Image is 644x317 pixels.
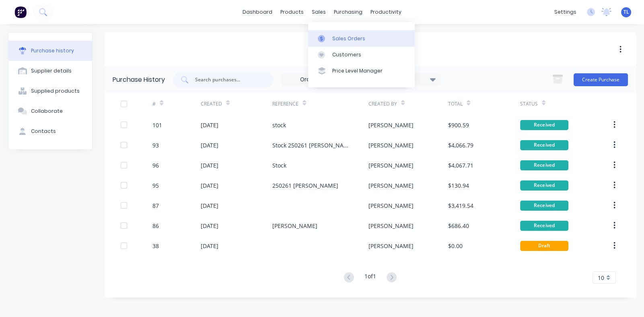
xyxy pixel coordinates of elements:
div: [DATE] [201,242,218,250]
div: Received [520,180,568,191]
div: 95 [152,181,159,190]
button: Contacts [8,121,92,141]
div: 1 of 1 [364,272,376,284]
div: 38 [152,242,159,250]
div: Received [520,160,568,170]
div: Created By [368,100,397,108]
div: Received [520,201,568,211]
div: sales [308,6,330,18]
a: Price Level Manager [308,63,415,79]
div: 250261 [PERSON_NAME] [272,181,338,190]
div: products [276,6,308,18]
div: Received [520,120,568,130]
a: Sales Orders [308,30,415,46]
div: Draft [520,241,568,251]
div: 96 [152,161,159,170]
div: Customers [332,51,361,58]
div: $0.00 [448,242,463,250]
div: Contacts [31,128,56,135]
div: $3,419.54 [448,201,473,210]
div: Supplier details [31,67,72,75]
div: [PERSON_NAME] [368,222,414,230]
div: 86 [152,222,159,230]
button: Purchase history [8,41,92,61]
button: Supplied products [8,81,92,101]
div: [DATE] [201,161,218,170]
div: Purchase History [113,75,165,85]
div: 87 [152,201,159,210]
div: Status [520,100,538,108]
span: 10 [598,273,604,282]
div: Sales Orders [332,35,365,42]
div: [DATE] [201,222,218,230]
div: Total [448,100,463,108]
div: productivity [366,6,405,18]
div: [PERSON_NAME] [368,141,414,149]
div: [DATE] [201,141,218,149]
div: [PERSON_NAME] [368,121,414,129]
div: 101 [152,121,162,129]
div: [PERSON_NAME] [368,161,414,170]
div: # [152,100,156,108]
div: 93 [152,141,159,149]
div: stock [272,121,286,129]
div: Price Level Manager [332,67,383,75]
div: settings [550,6,580,18]
button: Supplier details [8,61,92,81]
span: TL [623,8,629,16]
div: purchasing [330,6,366,18]
div: Purchase history [31,47,74,54]
div: Stock [272,161,286,170]
div: $130.94 [448,181,469,190]
div: Collaborate [31,108,63,115]
div: Created [201,100,222,108]
div: $4,066.79 [448,141,473,149]
div: Received [520,221,568,231]
div: Supplied products [31,87,80,95]
div: $686.40 [448,222,469,230]
div: [PERSON_NAME] [368,242,414,250]
div: [PERSON_NAME] [368,201,414,210]
div: $4,067.71 [448,161,473,170]
a: Customers [308,47,415,63]
input: Order Date [282,74,350,86]
img: Factory [14,6,27,18]
div: [PERSON_NAME] [368,181,414,190]
div: Reference [272,100,298,108]
div: [DATE] [201,201,218,210]
div: Stock 250261 [PERSON_NAME] [272,141,352,149]
div: Received [520,140,568,150]
div: [DATE] [201,121,218,129]
div: $900.59 [448,121,469,129]
button: Collaborate [8,101,92,121]
input: Search purchases... [194,76,261,84]
a: dashboard [239,6,276,18]
div: [DATE] [201,181,218,190]
div: [PERSON_NAME] [272,222,317,230]
button: Create Purchase [574,73,628,86]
